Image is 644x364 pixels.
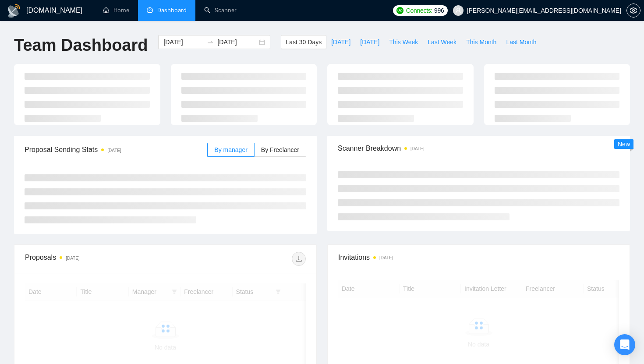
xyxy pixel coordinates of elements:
[217,37,257,47] input: End date
[25,252,166,266] div: Proposals
[286,37,322,47] span: Last 30 Days
[506,37,536,47] span: Last Month
[25,144,207,155] span: Proposal Sending Stats
[501,35,541,49] button: Last Month
[410,146,424,151] time: [DATE]
[103,7,129,14] a: homeHome
[428,37,456,47] span: Last Week
[326,35,355,49] button: [DATE]
[455,7,461,14] span: user
[396,7,403,14] img: upwork-logo.png
[360,37,379,47] span: [DATE]
[207,39,214,46] span: to
[163,37,203,47] input: Start date
[461,35,501,49] button: This Month
[214,146,247,153] span: By manager
[626,7,640,14] a: setting
[207,39,214,46] span: swap-right
[157,7,187,14] span: Dashboard
[423,35,461,49] button: Last Week
[281,35,326,49] button: Last 30 Days
[614,334,635,355] div: Open Intercom Messenger
[389,37,418,47] span: This Week
[107,148,121,153] time: [DATE]
[66,256,79,261] time: [DATE]
[14,35,148,56] h1: Team Dashboard
[338,252,619,263] span: Invitations
[204,7,237,14] a: searchScanner
[384,35,423,49] button: This Week
[466,37,496,47] span: This Month
[261,146,299,153] span: By Freelancer
[355,35,384,49] button: [DATE]
[626,4,640,18] button: setting
[331,37,350,47] span: [DATE]
[406,6,432,15] span: Connects:
[627,7,640,14] span: setting
[7,4,21,18] img: logo
[379,255,393,260] time: [DATE]
[147,7,153,13] span: dashboard
[434,6,444,15] span: 996
[338,143,619,154] span: Scanner Breakdown
[618,141,630,148] span: New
